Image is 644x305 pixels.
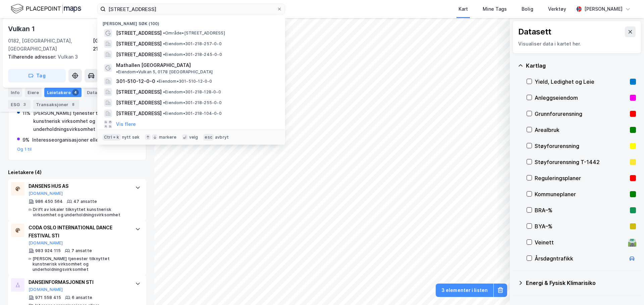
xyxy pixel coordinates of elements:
div: Leietakere [44,88,82,97]
div: 0182, [GEOGRAPHIC_DATA], [GEOGRAPHIC_DATA] [8,37,93,53]
button: 3 elementer i listen [436,284,493,297]
span: 301-510-12-0-0 [116,77,155,85]
span: Eiendom • 301-510-12-0-0 [157,79,212,84]
div: Datasett [84,88,109,97]
img: logo.f888ab2527a4732fd821a326f86c7f29.svg [11,3,81,15]
div: [PERSON_NAME] tjenester tilknyttet kunstnerisk virksomhet og underholdningsvirksomhet [33,256,128,272]
div: BYA–% [535,222,627,230]
span: • [163,30,165,35]
div: 983 924 115 [35,248,61,253]
div: Transaksjoner [33,100,79,109]
div: ESG [8,100,31,109]
div: Anleggseiendom [535,94,627,102]
div: Info [8,88,22,97]
span: • [116,69,118,74]
div: markere [159,135,176,140]
div: DANSENS HUS AS [29,182,128,190]
div: Bolig [522,5,533,13]
div: Støyforurensning [535,142,627,150]
span: [STREET_ADDRESS] [116,51,162,59]
div: [PERSON_NAME] [584,5,623,13]
div: Eiere [25,88,42,97]
div: 9% [22,136,30,144]
div: Årsdøgntrafikk [535,254,625,262]
div: Kartlag [526,62,636,70]
div: Visualiser data i kartet her. [518,40,636,48]
div: 11% [22,109,31,117]
span: • [163,52,165,57]
div: 7 ansatte [71,248,92,253]
div: Kart [459,5,468,13]
div: 3 [21,101,28,108]
div: Veinett [535,238,625,246]
div: DANSEINFORMASJONEN STI [29,278,128,286]
span: Område • [STREET_ADDRESS] [163,30,225,36]
span: Eiendom • 301-218-245-0-0 [163,52,222,57]
div: CODA OSLO INTERNATIONAL DANCE FESTIVAL STI [29,224,128,240]
div: 6 ansatte [72,295,92,300]
button: Vis flere [116,120,136,128]
span: [STREET_ADDRESS] [116,88,162,96]
div: Leietakere (4) [8,168,146,176]
div: BRA–% [535,206,627,214]
span: Tilhørende adresser: [8,54,58,60]
span: • [163,111,165,116]
button: Tag [8,69,66,82]
div: Energi & Fysisk Klimarisiko [526,279,636,287]
div: Kommuneplaner [535,190,627,198]
span: [STREET_ADDRESS] [116,99,162,107]
div: 🛣️ [628,238,637,247]
div: Yield, Ledighet og Leie [535,78,627,86]
button: Og 1 til [17,147,32,152]
span: • [163,41,165,46]
span: • [157,79,159,84]
span: Eiendom • 301-218-257-0-0 [163,41,222,47]
div: Drift av lokaler tilknyttet kunstnerisk virksomhet og underholdningsvirksomhet [33,207,128,218]
div: Vulkan 1 [8,23,36,34]
span: Eiendom • Vulkan 5, 0178 [GEOGRAPHIC_DATA] [116,69,213,75]
div: [PERSON_NAME] tjenester tilknyttet kunstnerisk virksomhet og underholdningsvirksomhet [33,109,137,133]
button: [DOMAIN_NAME] [29,240,63,246]
div: 4 [72,89,79,96]
div: 986 450 564 [35,199,63,204]
div: [GEOGRAPHIC_DATA], 218/253 [93,37,146,53]
div: Verktøy [548,5,566,13]
div: Reguleringsplaner [535,174,627,182]
div: 47 ansatte [73,199,97,204]
span: [STREET_ADDRESS] [116,109,162,118]
div: Støyforurensning T-1442 [535,158,627,166]
input: Søk på adresse, matrikkel, gårdeiere, leietakere eller personer [106,4,277,14]
button: [DOMAIN_NAME] [29,191,63,196]
span: Mathallen [GEOGRAPHIC_DATA] [116,61,191,69]
button: [DOMAIN_NAME] [29,287,63,292]
div: esc [203,134,214,141]
div: avbryt [215,135,229,140]
div: Interesseorganisasjoner ellers [32,136,103,144]
span: • [163,89,165,94]
span: Eiendom • 301-218-128-0-0 [163,89,221,95]
div: Grunnforurensning [535,110,627,118]
div: velg [189,135,198,140]
div: Mine Tags [483,5,507,13]
span: Eiendom • 301-218-255-0-0 [163,100,222,105]
span: • [163,100,165,105]
span: [STREET_ADDRESS] [116,29,162,37]
iframe: Chat Widget [610,273,644,305]
span: [STREET_ADDRESS] [116,40,162,48]
div: Vulkan 3 [8,53,141,61]
div: nytt søk [122,135,140,140]
div: [PERSON_NAME] søk (100) [97,16,285,28]
span: Eiendom • 301-218-104-0-0 [163,111,222,116]
div: Datasett [518,26,551,37]
div: Ctrl + k [103,134,121,141]
div: 8 [70,101,76,108]
div: 971 558 415 [35,295,61,300]
div: Arealbruk [535,126,627,134]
